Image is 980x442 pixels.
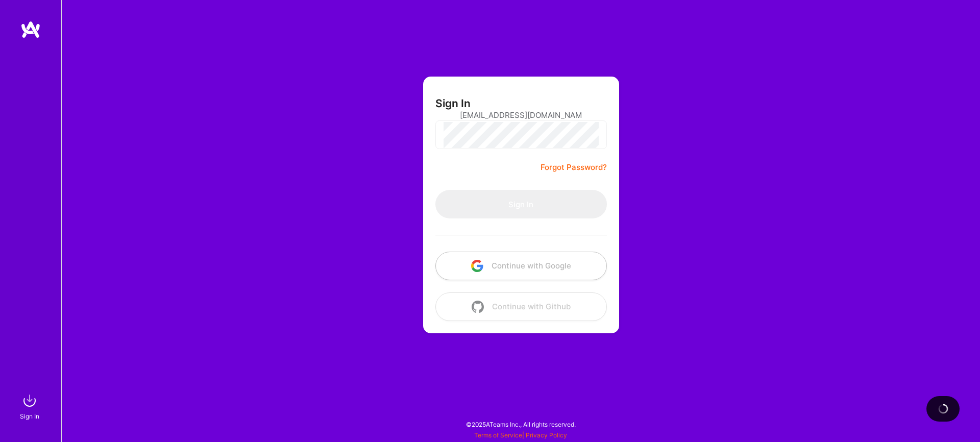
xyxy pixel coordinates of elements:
[937,403,949,415] img: loading
[435,97,471,110] h3: Sign In
[61,411,980,437] div: © 2025 ATeams Inc., All rights reserved.
[435,292,607,321] button: Continue with Github
[20,20,41,39] img: logo
[21,390,40,422] a: sign inSign In
[526,431,567,439] a: Privacy Policy
[435,190,607,218] button: Sign In
[20,411,39,422] div: Sign In
[472,301,484,313] img: icon
[541,161,607,174] a: Forgot Password?
[19,390,40,411] img: sign in
[474,431,522,439] a: Terms of Service
[460,102,582,128] input: Email...
[474,431,567,439] span: |
[435,252,607,280] button: Continue with Google
[471,260,483,272] img: icon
